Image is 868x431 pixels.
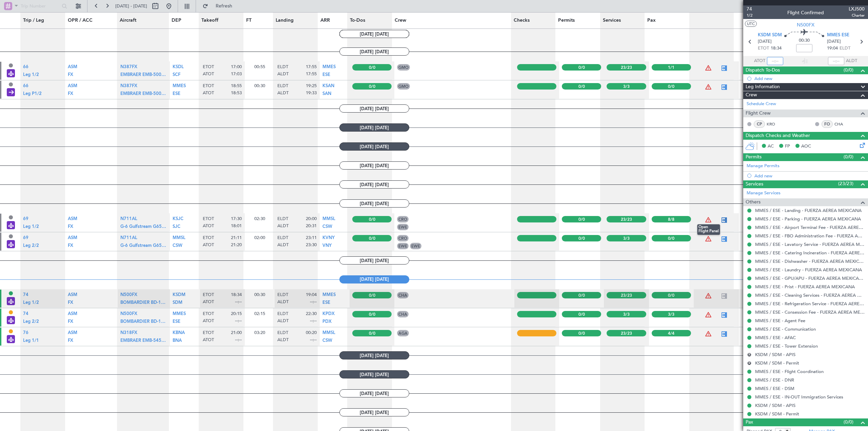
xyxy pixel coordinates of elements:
span: MMSL [173,236,185,240]
span: PDX [322,319,332,324]
a: BOMBARDIER BD-100 Challenger 3500 [120,321,167,326]
span: BOMBARDIER BD-100 Challenger 3500 [120,319,201,324]
span: EMBRAER EMB-545 Praetor 500 [120,338,188,343]
span: --:-- [235,318,242,324]
span: 66 [23,65,28,69]
span: FX [68,243,73,248]
span: 18:53 [231,90,242,96]
span: (0/0) [844,66,853,74]
a: MMES / ESE - AFAC [755,335,796,340]
span: ESE [173,319,180,324]
a: FX [68,245,73,250]
a: MMES / ESE - Catering Incineration - FUERZA AEREA MEXICANA [755,250,865,256]
a: FX [68,302,73,307]
span: DEP [172,17,181,24]
a: FX [68,226,73,231]
span: ASM [68,65,77,69]
span: Leg 1/2 [23,224,39,229]
span: Leg 2/2 [23,319,39,324]
a: KSDM / SDM - APIS [755,352,795,357]
span: Leg Information [746,83,780,91]
span: ELDT [840,45,850,52]
a: ASM [68,219,77,223]
span: 21:11 [231,235,242,241]
a: KSAN [322,86,334,90]
span: Aircraft [120,17,136,24]
a: KVNY [322,238,335,242]
span: [DATE] [DATE] [339,123,409,132]
span: ASM [68,236,77,240]
span: ALDT [277,242,289,248]
a: MMES / ESE - DNR [755,377,794,383]
a: BNA [173,340,182,345]
a: SJC [173,226,180,231]
span: ALDT [277,90,289,96]
span: ALDT [277,318,289,324]
span: N500FX [120,293,137,297]
span: (23/23) [838,180,853,187]
a: KRO [767,121,782,127]
span: [DATE] [DATE] [339,275,409,283]
span: Leg 1/2 [23,300,39,305]
span: 1/2 [747,13,752,18]
span: [DATE] [DATE] [339,256,409,265]
span: SJC [173,224,180,229]
span: Dispatch Checks and Weather [746,132,810,140]
span: [DATE] - [DATE] [115,3,147,9]
span: ETOT [203,83,214,89]
a: FX [68,93,73,98]
span: SCF [173,73,180,77]
div: Add new [754,76,865,81]
span: MMES [322,293,336,297]
a: 69 [23,219,28,223]
span: [DATE] [DATE] [339,47,409,56]
a: G-6 Gulfstream G650ER [120,226,167,231]
span: ELDT [277,311,288,317]
span: 74 [23,293,28,297]
span: Crew [395,17,406,24]
span: Refresh [210,4,238,8]
a: ASM [68,67,77,71]
span: Leg 2/2 [23,243,39,248]
span: MMES [173,312,186,316]
span: Takeoff [201,17,218,24]
a: Leg 1/2 [23,302,39,307]
span: KSAN [322,84,334,88]
span: MMES [322,65,336,69]
span: [DATE] [DATE] [339,199,409,208]
span: 17:30 [231,216,242,222]
span: ASM [68,312,77,316]
a: MMES / ESE - IN-OUT Immigration Services [755,394,843,400]
a: Manage Permits [747,163,780,170]
input: --:-- [767,57,783,65]
span: ALDT [277,71,289,77]
span: 00:20 [306,330,317,336]
a: Leg 1/1 [23,340,39,345]
a: MMES [322,67,336,71]
span: N711AL [120,217,137,221]
span: ESE [322,300,330,305]
span: EMBRAER EMB-500 Phenom 100 [120,73,189,77]
span: 17:03 [231,71,242,77]
a: MMES / ESE - FBO Administration Fee - FUERZA AEREA MEXICANA [755,233,865,239]
span: 19:33 [306,90,317,96]
a: KSJC [173,219,183,223]
span: Pax [647,17,656,24]
span: [DATE] [DATE] [339,161,409,170]
a: MMES / ESE - Laundry - FUERZA AEREA MEXICANA [755,267,862,273]
span: 18:55 [231,83,242,89]
span: Open Flight Panel [697,224,720,235]
span: Services [603,17,621,24]
a: KBNA [173,333,185,337]
a: CHA [834,121,850,127]
span: 74 [23,312,28,316]
span: Landing [276,17,294,24]
span: [DATE] [758,38,772,45]
span: (0/0) [844,153,853,160]
span: AOC [801,143,811,150]
span: Checks [514,17,530,24]
span: 76 [23,331,28,335]
span: KVNY [322,236,335,240]
span: ATOT [203,71,214,77]
a: FX [68,321,73,326]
